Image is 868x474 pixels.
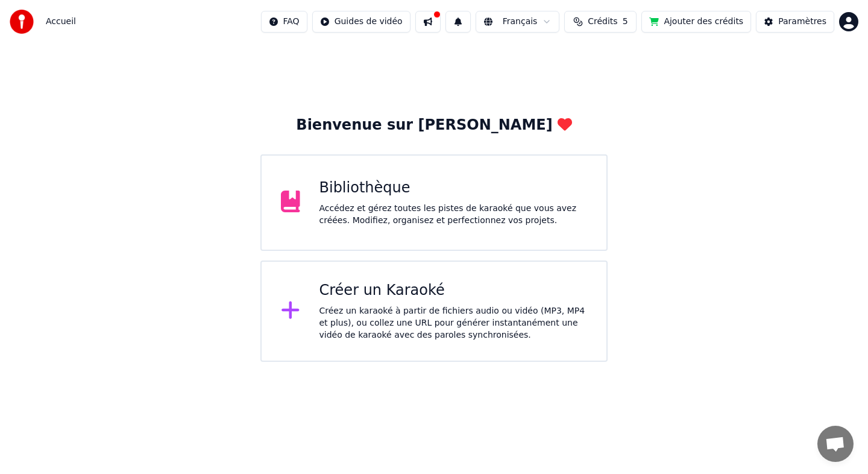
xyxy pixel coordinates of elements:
nav: breadcrumb [46,16,76,28]
button: Paramètres [756,11,834,33]
div: Bibliothèque [319,179,588,198]
a: Ouvrir le chat [817,426,854,462]
button: Guides de vidéo [312,11,410,33]
span: Crédits [588,16,617,28]
div: Créez un karaoké à partir de fichiers audio ou vidéo (MP3, MP4 et plus), ou collez une URL pour g... [319,305,588,341]
div: Accédez et gérez toutes les pistes de karaoké que vous avez créées. Modifiez, organisez et perfec... [319,203,588,227]
div: Bienvenue sur [PERSON_NAME] [296,116,571,135]
button: Ajouter des crédits [641,11,751,33]
span: Accueil [46,16,76,28]
div: Paramètres [778,16,826,28]
button: Crédits5 [564,11,637,33]
img: youka [10,10,34,34]
button: FAQ [261,11,307,33]
span: 5 [623,16,628,28]
div: Créer un Karaoké [319,281,588,300]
